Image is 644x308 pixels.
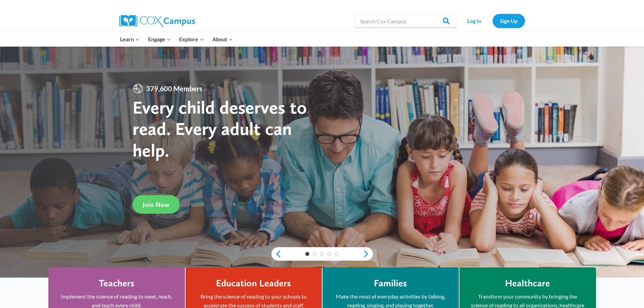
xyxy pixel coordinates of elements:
[143,200,169,209] span: Join Now
[99,278,135,289] h4: Teachers
[120,35,139,44] span: Learn
[116,32,237,46] nav: Primary Navigation
[493,14,525,28] a: Sign Up
[460,14,525,28] nav: Secondary Navigation
[212,35,233,44] span: About
[460,14,489,28] a: Log In
[327,252,331,256] a: 4
[355,14,456,28] input: Search Cox Campus
[179,35,204,44] span: Explore
[143,83,205,94] span: 379,600 Members
[119,15,195,27] img: Cox Campus
[335,252,339,256] a: 5
[505,278,550,289] h4: Healthcare
[363,250,373,258] a: next
[216,278,291,289] h4: Education Leaders
[374,278,407,289] h4: Families
[320,252,324,256] a: 3
[133,96,307,161] strong: Every child deserves to read. Every adult can help.
[271,247,373,261] div: content slider buttons
[313,252,317,256] a: 2
[133,195,180,214] a: Join Now
[271,250,282,258] a: previous
[148,35,171,44] span: Engage
[305,252,309,256] a: 1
